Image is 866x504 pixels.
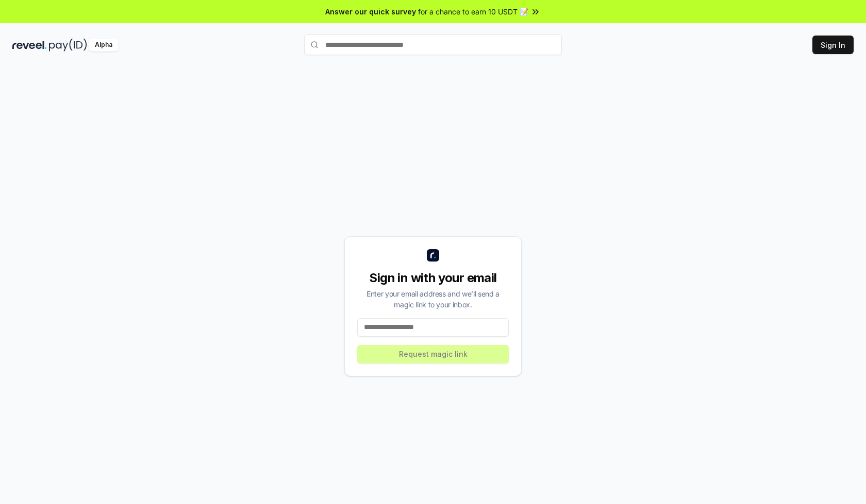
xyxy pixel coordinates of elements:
[418,6,528,17] span: for a chance to earn 10 USDT 📝
[357,288,509,310] div: Enter your email address and we’ll send a magic link to your inbox.
[49,39,87,51] img: pay_id
[812,36,854,54] button: Sign In
[12,39,47,51] img: reveel_dark
[427,249,439,262] img: logo_small
[325,6,416,17] span: Answer our quick survey
[89,39,118,51] div: Alpha
[357,270,509,286] div: Sign in with your email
